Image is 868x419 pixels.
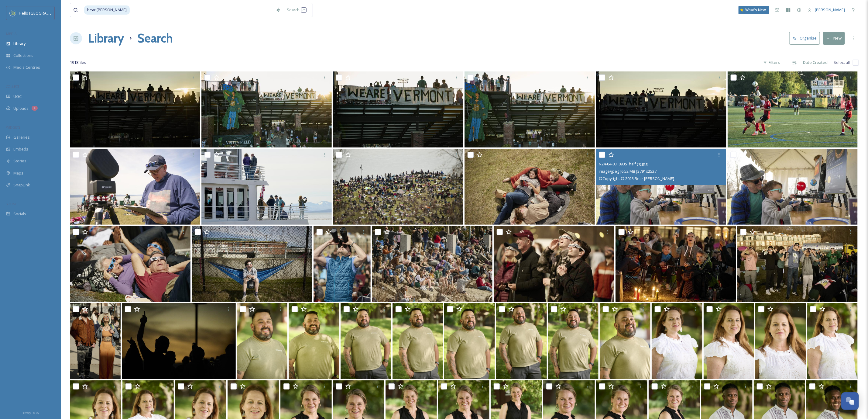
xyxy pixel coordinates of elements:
[13,94,22,99] span: UGC
[13,146,28,152] span: Embeds
[599,161,648,167] span: N24-04-03_0935_half (1).jpg
[6,84,19,89] span: COLLECT
[599,176,674,181] span: © Copyright © 2023 Bear [PERSON_NAME]
[314,226,371,302] img: N24-04-03_1268_half.jpg
[815,7,845,12] span: [PERSON_NAME]
[341,303,391,379] img: D25-05-06_0019_half.jpg
[596,149,726,225] img: N24-04-03_0935_half (1).jpg
[32,106,38,111] div: 1
[755,303,806,379] img: D25-05-06_0043_half.jpg
[70,303,121,379] img: N24-04-03_1610_half.jpg
[13,53,33,58] span: Collections
[599,168,657,174] span: image/jpeg | 6.52 MB | 3791 x 2527
[393,303,443,379] img: D25-05-06_0030_half.jpg
[496,303,547,379] img: D25-05-06_0038_half.jpg
[465,149,595,225] img: N24-04-03_0964_half.jpg
[13,211,26,217] span: Socials
[19,10,68,16] span: Hello [GEOGRAPHIC_DATA]
[192,226,312,302] img: N24-04-03_1154_half.jpg
[22,411,39,415] span: Privacy Policy
[805,4,848,16] a: [PERSON_NAME]
[789,32,820,44] button: Organise
[237,303,288,379] img: D25-05-06_0001_half.jpg
[548,303,599,379] img: D25-05-06_0037_half.jpg
[333,71,463,147] img: Vermont Green (5).jpg
[800,57,831,68] div: Date Created
[6,125,20,130] span: WIDGETS
[13,158,26,164] span: Stories
[70,60,86,65] span: 1918 file s
[807,303,858,379] img: D25-05-06_0050_half.jpg
[284,4,310,16] div: Search
[737,226,858,302] img: N24-04-03_1360_half.jpg
[465,71,595,147] img: Vermont Green (1).jpg
[70,71,200,147] img: Vermont Green (2).jpg
[652,303,702,379] img: D25-05-06_0049_half.jpg
[13,41,26,47] span: Library
[834,60,850,65] span: Select all
[6,202,18,206] span: SOCIALS
[333,149,463,225] img: N24-04-03_0847_half.jpg
[201,149,332,225] img: N24-04-03_0380_half.jpg
[727,149,858,225] img: N24-04-03_0935_half.jpg
[596,71,726,147] img: Vermont Green.jpg
[22,409,39,416] a: Privacy Policy
[289,303,339,379] img: D25-05-06_0016_half.jpg
[201,71,332,147] img: Vermont Green (4).jpg
[13,106,29,111] span: Uploads
[494,226,614,302] img: N24-04-03_1308_half.jpg
[6,31,17,36] span: MEDIA
[13,170,23,176] span: Maps
[600,303,650,379] img: D25-05-06_0040_half.jpg
[13,134,30,140] span: Galleries
[704,303,754,379] img: D25-05-06_0044_half.jpg
[13,64,40,70] span: Media Centres
[10,10,16,16] img: images.png
[70,149,200,225] img: N24-04-03_0241_half.jpg
[823,32,845,44] button: New
[616,226,736,302] img: N24-04-03_1335_half.jpg
[760,57,783,68] div: Filters
[137,29,173,47] h1: Search
[88,29,124,47] a: Library
[841,392,859,410] button: Open Chat
[70,226,190,302] img: N24-04-03_1073_half.jpg
[84,5,130,14] span: bear [PERSON_NAME]
[789,32,823,44] a: Organise
[444,303,495,379] img: D25-05-06_0032_half.jpg
[372,226,492,302] img: N24-04-03_1258_half.jpg
[13,182,30,188] span: SnapLink
[122,303,236,379] img: N24-04-03_1451_half.jpg
[728,71,858,147] img: Vermont Green (3).jpg
[739,6,769,14] a: What's New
